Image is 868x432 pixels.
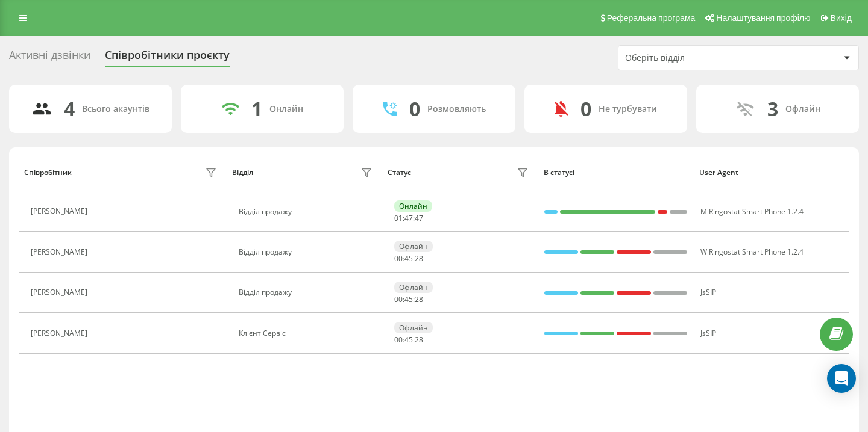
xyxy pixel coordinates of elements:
div: Офлайн [394,241,433,252]
span: 28 [415,294,423,304]
span: 28 [415,253,423,264]
div: Всього акаунтів [82,104,149,114]
span: 45 [404,294,413,304]
span: 47 [415,213,423,223]
div: Відділ продажу [239,288,376,297]
div: В статусі [544,168,688,177]
div: Статус [388,168,411,177]
span: 45 [404,335,413,345]
div: [PERSON_NAME] [31,248,90,256]
span: Вихід [831,13,852,23]
div: Оберіть відділ [625,53,769,63]
div: [PERSON_NAME] [31,329,90,338]
div: Офлайн [785,104,820,114]
span: M Ringostat Smart Phone 1.2.4 [700,206,804,217]
div: [PERSON_NAME] [31,288,90,297]
div: Відділ продажу [239,208,376,216]
span: 00 [394,294,403,304]
div: Розмовляють [427,104,486,114]
div: Співробітник [24,168,72,177]
span: Реферальна програма [607,13,696,23]
div: : : [394,295,423,304]
span: JsSIP [700,287,716,297]
span: W Ringostat Smart Phone 1.2.4 [700,247,804,257]
span: Налаштування профілю [716,13,810,23]
div: User Agent [699,168,844,177]
div: Співробітники проєкту [105,49,230,67]
div: Відділ продажу [239,248,376,256]
div: Відділ [232,168,253,177]
div: : : [394,214,423,223]
div: : : [394,255,423,263]
span: 00 [394,253,403,264]
div: Офлайн [394,282,433,293]
div: Не турбувати [599,104,657,114]
span: 01 [394,213,403,223]
span: 47 [404,213,413,223]
div: [PERSON_NAME] [31,207,90,215]
div: Open Intercom Messenger [827,364,856,393]
div: 0 [580,97,591,120]
div: Активні дзвінки [9,49,90,67]
div: 4 [64,97,75,120]
span: 00 [394,335,403,345]
div: Онлайн [269,104,303,114]
div: 1 [251,97,262,120]
div: 3 [767,97,778,120]
div: : : [394,336,423,344]
span: JsSIP [700,328,716,338]
div: Офлайн [394,322,433,333]
div: 0 [409,97,420,120]
div: Онлайн [394,200,432,212]
span: 45 [404,253,413,264]
div: Клієнт Сервіс [239,329,376,338]
span: 28 [415,335,423,345]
